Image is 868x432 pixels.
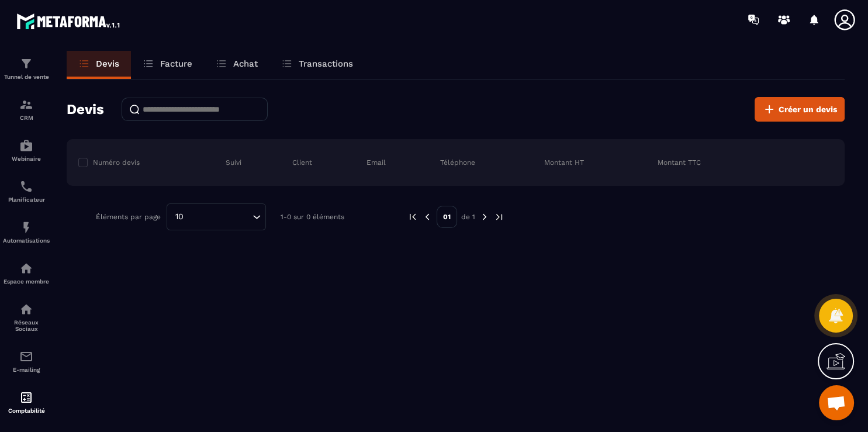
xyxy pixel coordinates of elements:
img: automations [19,220,33,234]
p: Facture [160,58,192,69]
img: scheduler [19,179,33,193]
p: Montant TTC [658,158,701,167]
a: automationsautomationsAutomatisations [3,212,50,253]
p: Webinaire [3,155,50,162]
input: Search for option [188,210,250,223]
p: Tunnel de vente [3,74,50,80]
p: de 1 [461,212,475,222]
p: Achat [233,58,258,69]
p: Transactions [299,58,353,69]
p: 01 [437,206,457,228]
a: automationsautomationsEspace membre [3,253,50,293]
img: email [19,350,33,364]
img: accountant [19,390,33,405]
p: Numéro devis [93,158,140,167]
img: formation [19,57,33,71]
a: automationsautomationsWebinaire [3,130,50,171]
div: Search for option [167,203,266,230]
img: social-network [19,302,33,316]
a: accountantaccountantComptabilité [3,382,50,423]
a: formationformationTunnel de vente [3,48,50,89]
p: Téléphone [440,158,475,167]
p: Client [292,158,312,167]
img: next [479,212,490,222]
p: Comptabilité [3,407,50,414]
p: Automatisations [3,237,50,244]
p: Espace membre [3,278,50,285]
p: Suivi [226,158,241,167]
p: 1-0 sur 0 éléments [281,213,344,221]
img: prev [422,212,433,222]
img: next [494,212,504,222]
img: prev [407,212,418,222]
a: schedulerschedulerPlanificateur [3,171,50,212]
a: emailemailE-mailing [3,341,50,382]
p: CRM [3,115,50,121]
img: automations [19,261,33,275]
span: 10 [171,210,188,223]
p: Planificateur [3,196,50,203]
p: E-mailing [3,367,50,373]
a: Devis [67,51,131,79]
p: Éléments par page [96,213,161,221]
img: formation [19,98,33,112]
p: Montant HT [544,158,584,167]
a: social-networksocial-networkRéseaux Sociaux [3,293,50,341]
p: Réseaux Sociaux [3,319,50,332]
p: Devis [96,58,119,69]
a: Open chat [819,385,854,420]
span: Créer un devis [779,103,837,115]
h2: Devis [67,98,104,121]
a: Facture [131,51,204,79]
button: Créer un devis [755,97,845,122]
img: logo [16,11,122,32]
p: Email [366,158,386,167]
img: automations [19,139,33,153]
a: formationformationCRM [3,89,50,130]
